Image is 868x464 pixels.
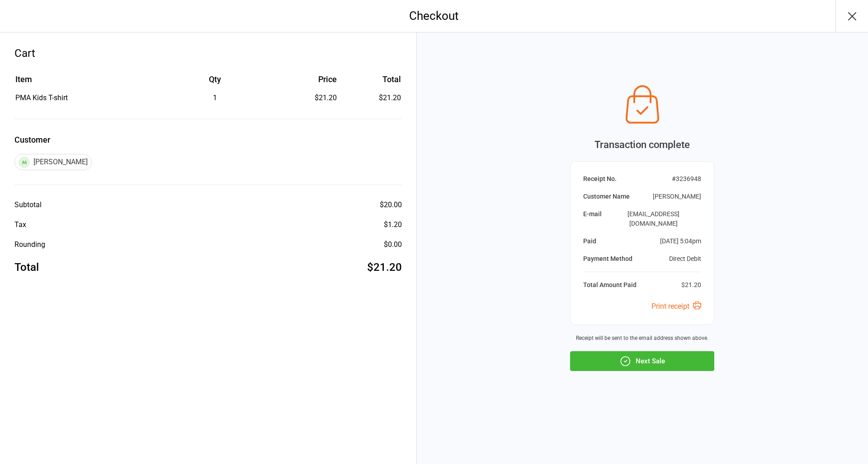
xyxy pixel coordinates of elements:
[672,174,701,184] div: # 3236948
[340,73,401,92] th: Total
[380,200,402,210] div: $20.00
[583,209,602,228] div: E-mail
[14,134,402,146] label: Customer
[367,259,402,275] div: $21.20
[14,259,39,275] div: Total
[570,334,714,342] div: Receipt will be sent to the email address shown above.
[651,302,701,311] a: Print receipt
[160,73,271,92] th: Qty
[583,174,617,184] div: Receipt No.
[14,154,92,170] div: [PERSON_NAME]
[15,73,159,92] th: Item
[583,280,637,290] div: Total Amount Paid
[681,280,701,290] div: $21.20
[272,73,337,85] div: Price
[384,239,402,250] div: $0.00
[15,93,68,102] span: PMA Kids T-shirt
[570,351,714,371] button: Next Sale
[653,192,701,201] div: [PERSON_NAME]
[340,93,401,103] td: $21.20
[570,137,714,152] div: Transaction complete
[583,237,596,246] div: Paid
[14,200,42,210] div: Subtotal
[272,93,337,103] div: $21.20
[669,254,701,264] div: Direct Debit
[660,237,701,246] div: [DATE] 5:04pm
[605,209,701,228] div: [EMAIL_ADDRESS][DOMAIN_NAME]
[583,254,632,264] div: Payment Method
[14,219,26,230] div: Tax
[583,192,630,201] div: Customer Name
[14,239,45,250] div: Rounding
[14,45,402,61] div: Cart
[384,219,402,230] div: $1.20
[160,93,271,103] div: 1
